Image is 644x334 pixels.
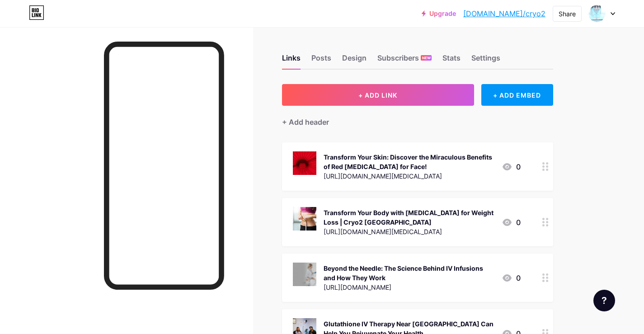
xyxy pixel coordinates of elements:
[588,5,606,22] img: Cryo2
[463,8,545,19] a: [DOMAIN_NAME]/cryo2
[324,282,494,292] div: [URL][DOMAIN_NAME]
[471,52,500,69] div: Settings
[502,273,521,283] div: 0
[293,151,316,175] img: Transform Your Skin: Discover the Miraculous Benefits of Red Light Therapy for Face!
[282,52,301,69] div: Links
[282,84,474,106] button: + ADD LINK
[311,52,331,69] div: Posts
[324,227,494,236] div: [URL][DOMAIN_NAME][MEDICAL_DATA]
[358,91,397,99] span: + ADD LINK
[422,10,456,17] a: Upgrade
[481,84,553,106] div: + ADD EMBED
[293,207,316,231] img: Transform Your Body with Cryotherapy for Weight Loss | Cryo2 India
[422,55,431,61] span: NEW
[442,52,461,69] div: Stats
[324,171,494,181] div: [URL][DOMAIN_NAME][MEDICAL_DATA]
[502,217,521,228] div: 0
[293,263,316,286] img: Beyond the Needle: The Science Behind IV Infusions and How They Work
[324,152,494,171] div: Transform Your Skin: Discover the Miraculous Benefits of Red [MEDICAL_DATA] for Face!
[502,161,521,172] div: 0
[324,208,494,227] div: Transform Your Body with [MEDICAL_DATA] for Weight Loss | Cryo2 [GEOGRAPHIC_DATA]
[282,117,329,127] div: + Add header
[324,263,494,282] div: Beyond the Needle: The Science Behind IV Infusions and How They Work
[342,52,367,69] div: Design
[559,9,576,19] div: Share
[377,52,432,69] div: Subscribers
